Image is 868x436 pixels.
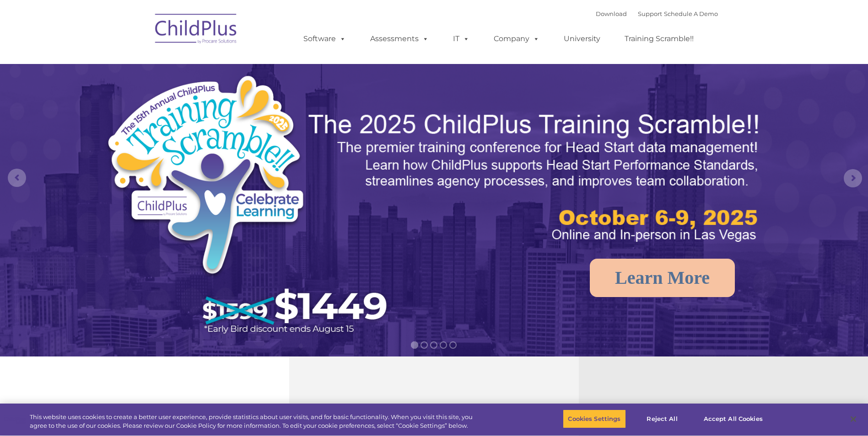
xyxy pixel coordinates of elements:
a: Download [596,10,627,17]
a: Learn More [590,259,735,297]
a: Schedule A Demo [664,10,718,17]
button: Accept All Cookies [699,409,768,429]
a: IT [444,30,479,48]
div: This website uses cookies to create a better user experience, provide statistics about user visit... [30,413,477,431]
button: Close [843,409,863,429]
a: Company [485,30,549,48]
a: University [555,30,609,48]
button: Cookies Settings [563,409,625,429]
a: Assessments [361,30,438,48]
img: ChildPlus by Procare Solutions [151,7,242,53]
font: | [596,10,718,17]
button: Reject All [634,409,691,429]
a: Software [294,30,355,48]
span: Last name [127,60,155,67]
a: Support [638,10,662,17]
span: Phone number [127,98,166,105]
a: Training Scramble!! [615,30,703,48]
